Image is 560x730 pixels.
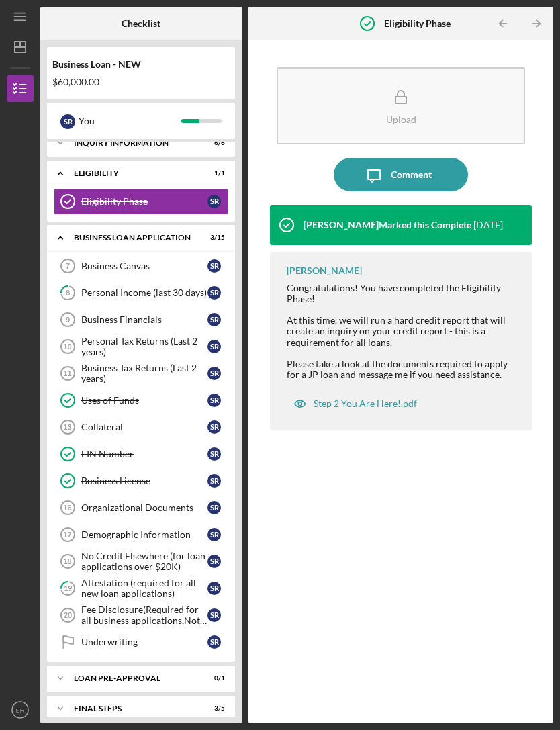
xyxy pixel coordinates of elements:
div: LOAN PRE-APPROVAL [74,674,191,682]
div: S R [207,608,221,622]
a: 9Business FinancialsSR [54,306,228,333]
div: 6 / 6 [201,139,225,147]
div: S R [207,340,221,353]
div: Business Loan - NEW [52,59,230,70]
div: 0 / 1 [201,674,225,682]
div: 3 / 15 [201,234,225,242]
button: Upload [277,67,526,144]
div: S R [207,555,221,568]
tspan: 17 [63,531,71,539]
div: S R [207,528,221,541]
div: S R [207,259,221,273]
tspan: 18 [63,557,71,565]
tspan: 16 [63,504,71,512]
div: BUSINESS LOAN APPLICATION [74,234,191,242]
tspan: 9 [66,316,70,324]
div: Business Canvas [81,261,207,271]
div: S R [207,367,221,380]
tspan: 10 [63,343,71,351]
div: S R [207,447,221,461]
div: S R [207,286,221,300]
div: Fee Disclosure(Required for all business applications,Not needed for Contractor loans) [81,604,207,626]
tspan: 19 [64,584,73,593]
a: 11Business Tax Returns (Last 2 years)SR [54,360,228,387]
div: S R [207,474,221,488]
div: FINAL STEPS [74,704,191,713]
div: You [79,109,181,132]
a: Eligibility PhaseSR [54,188,228,215]
tspan: 7 [66,262,70,270]
div: Upload [386,114,416,124]
div: Step 2 You Are Here!.pdf [314,398,417,409]
tspan: 13 [63,423,71,431]
div: Underwriting [81,637,207,647]
a: UnderwritingSR [54,629,228,655]
div: Business Tax Returns (Last 2 years) [81,363,207,384]
div: Comment [391,158,432,191]
a: EIN NumberSR [54,441,228,467]
tspan: 8 [66,289,70,298]
div: S R [207,420,221,434]
div: S R [207,313,221,326]
div: Please take a look at the documents required to apply for a JP loan and message me if you need as... [287,359,519,380]
a: Business LicenseSR [54,467,228,494]
b: Checklist [122,18,160,29]
div: S R [207,394,221,407]
div: At this time, we will run a hard credit report that will create an inquiry on your credit report ... [287,315,519,347]
div: S R [207,582,221,595]
button: Step 2 You Are Here!.pdf [287,390,424,417]
a: 13CollateralSR [54,414,228,441]
tspan: 20 [64,611,72,619]
div: ELIGIBILITY [74,169,191,177]
div: [PERSON_NAME] Marked this Complete [304,220,471,230]
time: 2025-08-25 16:09 [473,220,503,230]
div: Eligibility Phase [81,196,207,207]
a: Uses of FundsSR [54,387,228,414]
div: Personal Income (last 30 days) [81,287,207,298]
div: No Credit Elsewhere (for loan applications over $20K) [81,551,207,572]
a: 16Organizational DocumentsSR [54,494,228,521]
div: Organizational Documents [81,502,207,513]
div: Business License [81,475,207,486]
div: Business Financials [81,314,207,325]
div: EIN Number [81,449,207,459]
button: Comment [334,158,468,191]
a: 10Personal Tax Returns (Last 2 years)SR [54,333,228,360]
div: Collateral [81,422,207,432]
div: $60,000.00 [52,77,230,87]
a: 7Business CanvasSR [54,253,228,279]
a: 19Attestation (required for all new loan applications)SR [54,575,228,602]
a: 17Demographic InformationSR [54,521,228,548]
div: Attestation (required for all new loan applications) [81,578,207,599]
div: Congratulations! You have completed the Eligibility Phase! [287,283,519,304]
div: 1 / 1 [201,169,225,177]
a: 18No Credit Elsewhere (for loan applications over $20K)SR [54,548,228,575]
tspan: 11 [63,369,71,377]
a: 20Fee Disclosure(Required for all business applications,Not needed for Contractor loans)SR [54,602,228,629]
div: Personal Tax Returns (Last 2 years) [81,336,207,357]
button: SR [7,696,34,723]
div: 3 / 5 [201,704,225,713]
div: Uses of Funds [81,395,207,406]
b: Eligibility Phase [384,18,451,29]
div: S R [207,195,221,208]
div: S R [207,501,221,514]
a: 8Personal Income (last 30 days)SR [54,279,228,306]
div: [PERSON_NAME] [287,265,362,276]
text: SR [15,706,24,714]
div: Demographic Information [81,529,207,540]
div: INQUIRY INFORMATION [74,139,191,147]
div: S R [60,114,75,129]
div: S R [207,635,221,649]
